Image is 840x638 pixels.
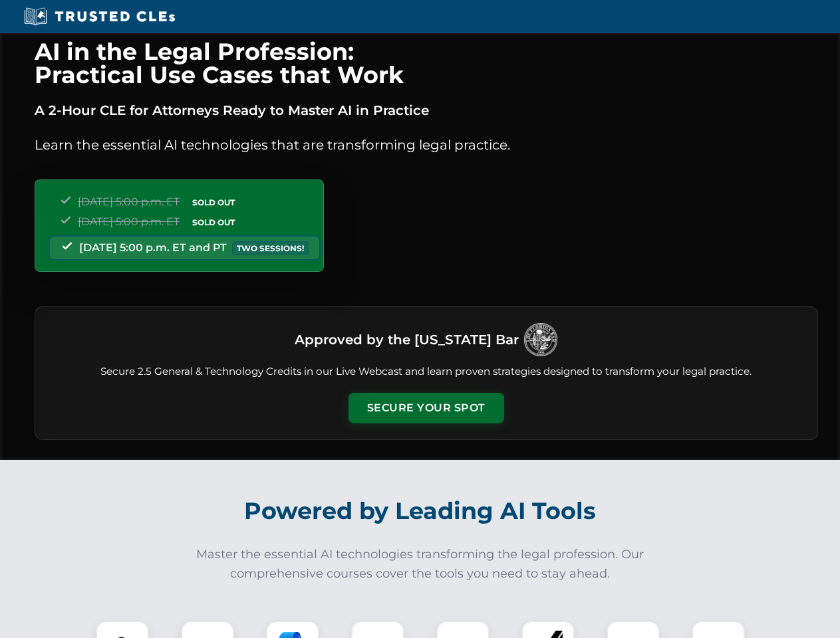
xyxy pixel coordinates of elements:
h2: Powered by Leading AI Tools [52,488,789,534]
p: Master the essential AI technologies transforming the legal profession. Our comprehensive courses... [188,545,653,584]
img: Logo [524,323,557,356]
span: SOLD OUT [188,195,239,209]
p: A 2-Hour CLE for Attorneys Ready to Master AI in Practice [35,100,818,121]
button: Secure Your Spot [349,393,504,423]
p: Learn the essential AI technologies that are transforming legal practice. [35,134,818,156]
p: Secure 2.5 General & Technology Credits in our Live Webcast and learn proven strategies designed ... [51,364,801,379]
h3: Approved by the [US_STATE] Bar [295,328,519,352]
span: SOLD OUT [188,215,239,229]
span: [DATE] 5:00 p.m. ET [78,195,180,208]
span: [DATE] 5:00 p.m. ET [78,215,180,228]
h1: AI in the Legal Profession: Practical Use Cases that Work [35,40,818,86]
img: Trusted CLEs [20,7,179,27]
